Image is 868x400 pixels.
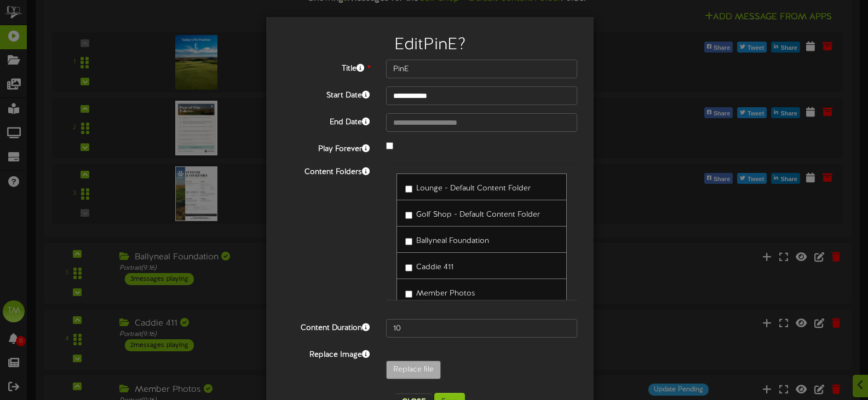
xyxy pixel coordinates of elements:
input: Title [386,60,577,78]
input: Ballyneal Foundation [405,238,412,245]
label: Start Date [274,86,378,101]
input: Golf Shop - Default Content Folder [405,212,412,219]
span: Caddie 411 [416,263,453,271]
input: Lounge - Default Content Folder [405,185,412,193]
span: Lounge - Default Content Folder [416,184,531,193]
input: Caddie 411 [405,264,412,271]
span: Member Photos [416,289,475,298]
label: Content Folders [274,163,378,178]
label: Play Forever [274,140,378,155]
label: End Date [274,113,378,128]
span: Ballyneal Foundation [416,237,489,245]
h2: Edit PinE ? [283,36,577,54]
label: Replace Image [274,346,378,361]
span: Golf Shop - Default Content Folder [416,211,540,219]
label: Content Duration [274,319,378,334]
label: Title [274,60,378,74]
input: 15 [386,319,577,338]
input: Member Photos [405,291,412,298]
